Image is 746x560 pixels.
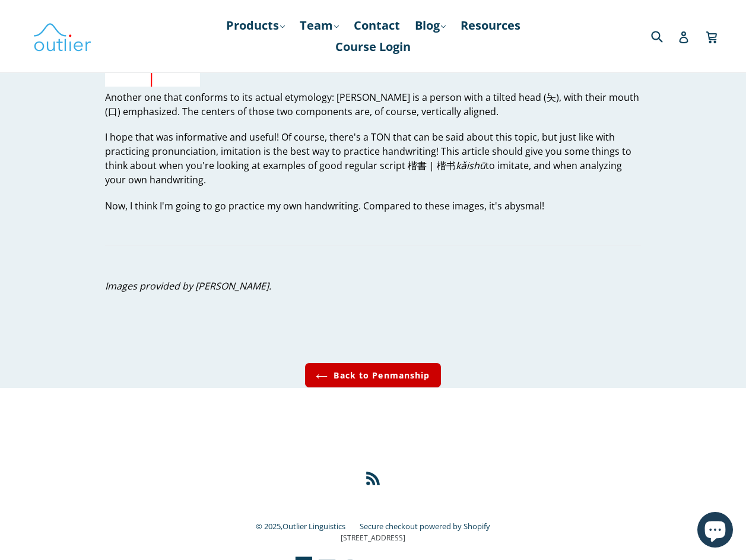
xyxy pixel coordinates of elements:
[105,199,641,213] p: Now, I think I'm going to go practice my own handwriting. Compared to these images, it's abysmal!
[329,36,417,58] a: Course Login
[304,362,441,388] a: Back to Penmanship
[456,159,485,172] i: kǎishū
[256,521,357,532] small: © 2025,
[694,512,737,551] inbox-online-store-chat: Shopify online store chat
[282,521,345,532] a: Outlier Linguistics
[105,130,641,187] p: I hope that was informative and useful! Of course, there's a TON that can be said about this topi...
[294,15,345,36] a: Team
[105,279,271,292] i: Images provided by [PERSON_NAME].
[648,24,681,48] input: Search
[220,15,291,36] a: Products
[409,15,452,36] a: Blog
[360,521,490,532] a: Secure checkout powered by Shopify
[455,15,526,36] a: Resources
[348,15,406,36] a: Contact
[50,533,697,543] p: [STREET_ADDRESS]
[33,19,92,53] img: Outlier Linguistics
[105,90,641,119] p: Another one that conforms to its actual etymology: [PERSON_NAME] is a person with a tilted head (...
